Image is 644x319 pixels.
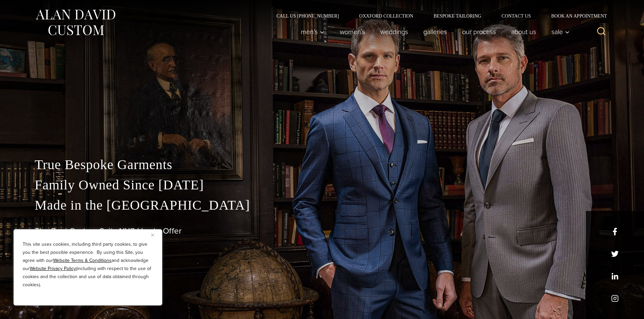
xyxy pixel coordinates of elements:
button: Close [151,231,159,239]
p: This site uses cookies, including third party cookies, to give you the best possible experience. ... [23,240,153,289]
a: Call Us [PHONE_NUMBER] [266,14,349,18]
button: View Search Form [593,24,610,40]
a: Website Privacy Policy [30,265,76,272]
a: About Us [503,25,544,38]
p: True Bespoke Garments Family Owned Since [DATE] Made in the [GEOGRAPHIC_DATA] [35,155,610,215]
a: Women’s [332,25,373,38]
nav: Primary Navigation [293,25,573,38]
span: Sale [551,28,570,35]
img: Close [151,234,154,237]
span: Men’s [301,28,325,35]
a: Book an Appointment [541,14,609,18]
a: Oxxford Collection [349,14,423,18]
a: Bespoke Tailoring [423,14,491,18]
a: Our Process [454,25,503,38]
a: Galleries [415,25,454,38]
h1: The Best Custom Suits NYC Has to Offer [35,226,610,236]
nav: Secondary Navigation [266,14,610,18]
a: Website Terms & Conditions [53,257,112,264]
a: Contact Us [492,14,541,18]
img: Alan David Custom [35,7,116,37]
a: weddings [373,25,415,38]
